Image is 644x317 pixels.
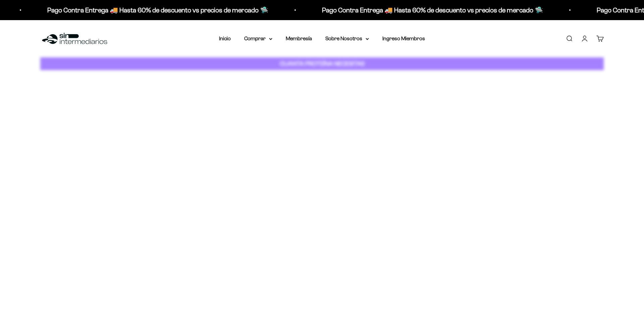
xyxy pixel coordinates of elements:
[219,36,231,41] a: Inicio
[382,36,425,41] a: Ingreso Miembros
[280,60,365,67] strong: CUANTA PROTEÍNA NECESITAS
[322,5,543,15] p: Pago Contra Entrega 🚚 Hasta 60% de descuento vs precios de mercado 🛸
[325,34,369,43] summary: Sobre Nosotros
[244,34,272,43] summary: Comprar
[286,36,312,41] a: Membresía
[47,5,268,15] p: Pago Contra Entrega 🚚 Hasta 60% de descuento vs precios de mercado 🛸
